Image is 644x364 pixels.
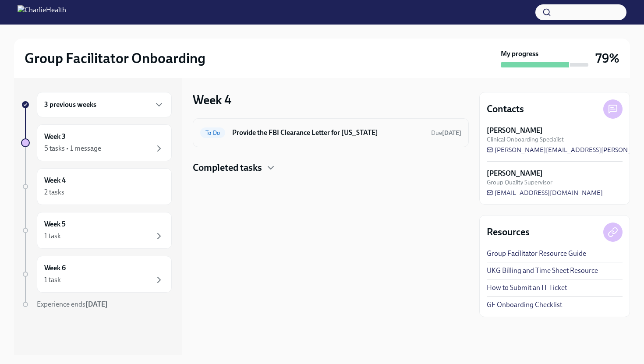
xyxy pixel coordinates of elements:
[21,212,172,249] a: Week 51 task
[37,92,172,117] div: 3 previous weeks
[21,168,172,205] a: Week 42 tasks
[200,130,225,136] span: To Do
[193,92,231,108] h3: Week 4
[487,169,543,178] strong: [PERSON_NAME]
[487,135,564,144] span: Clinical Onboarding Specialist
[487,226,530,239] h4: Resources
[44,263,66,273] h6: Week 6
[442,129,461,137] strong: [DATE]
[44,176,66,185] h6: Week 4
[595,50,619,66] h3: 79%
[37,300,108,308] span: Experience ends
[431,129,461,137] span: Due
[44,231,61,241] div: 1 task
[21,256,172,293] a: Week 61 task
[193,161,469,174] div: Completed tasks
[25,49,205,67] h2: Group Facilitator Onboarding
[44,275,61,285] div: 1 task
[44,144,101,153] div: 5 tasks • 1 message
[487,126,543,135] strong: [PERSON_NAME]
[487,249,586,258] a: Group Facilitator Resource Guide
[487,188,603,197] a: [EMAIL_ADDRESS][DOMAIN_NAME]
[487,266,598,276] a: UKG Billing and Time Sheet Resource
[487,283,567,293] a: How to Submit an IT Ticket
[431,129,461,137] span: September 23rd, 2025 10:00
[44,132,66,141] h6: Week 3
[18,5,66,19] img: CharlieHealth
[232,128,424,138] h6: Provide the FBI Clearance Letter for [US_STATE]
[501,49,538,59] strong: My progress
[193,161,262,174] h4: Completed tasks
[44,100,96,110] h6: 3 previous weeks
[44,187,64,197] div: 2 tasks
[200,126,461,140] a: To DoProvide the FBI Clearance Letter for [US_STATE]Due[DATE]
[487,178,552,187] span: Group Quality Supervisor
[44,219,66,229] h6: Week 5
[85,300,108,308] strong: [DATE]
[21,124,172,161] a: Week 35 tasks • 1 message
[487,102,524,116] h4: Contacts
[487,300,562,310] a: GF Onboarding Checklist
